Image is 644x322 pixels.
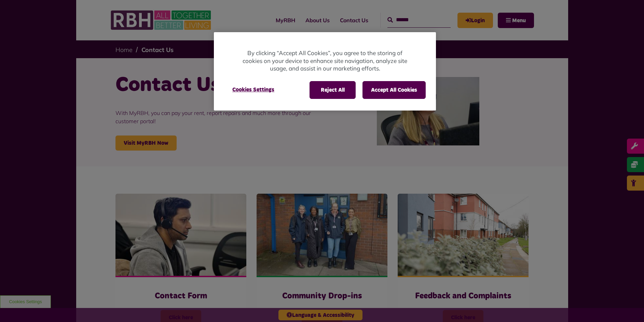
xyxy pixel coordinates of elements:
button: Accept All Cookies [362,81,426,99]
button: Reject All [310,81,356,99]
button: Cookies Settings [224,81,283,98]
div: Privacy [214,32,436,111]
p: By clicking “Accept All Cookies”, you agree to the storing of cookies on your device to enhance s... [241,49,409,73]
div: Cookie banner [214,32,436,111]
